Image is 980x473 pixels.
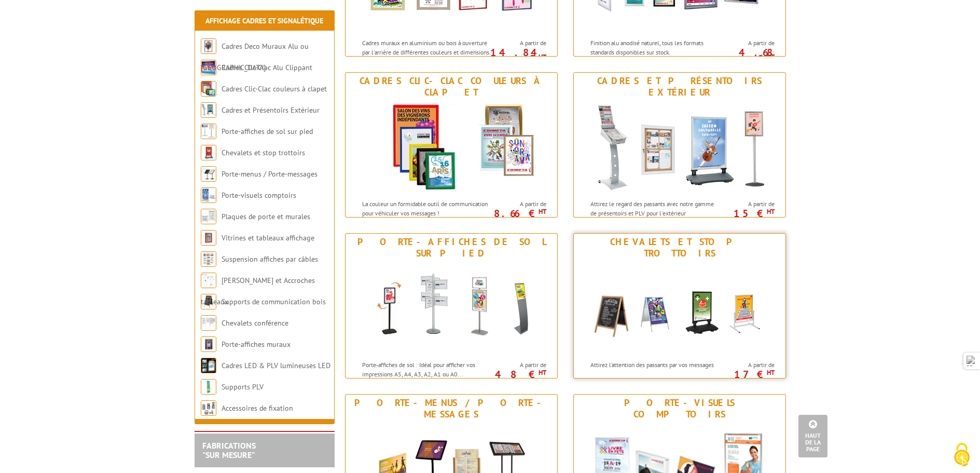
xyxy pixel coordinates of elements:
[767,368,775,377] sup: HT
[355,101,547,194] img: Cadres Clic-Clac couleurs à clapet
[222,361,330,370] a: Cadres LED & PLV lumineuses LED
[222,148,305,157] a: Chevalets et stop trottoirs
[716,371,775,377] p: 17 €
[584,262,776,355] img: Chevalets et stop trottoirs
[201,336,216,352] img: Porte-affiches muraux
[345,233,558,379] a: Porte-affiches de sol sur pied Porte-affiches de sol sur pied Porte-affiches de sol : Idéal pour ...
[576,236,783,259] div: Chevalets et stop trottoirs
[584,101,776,194] img: Cadres et Présentoirs Extérieur
[539,207,546,216] sup: HT
[201,230,216,246] img: Vitrines et tableaux affichage
[201,187,216,203] img: Porte-visuels comptoirs
[201,145,216,160] img: Chevalets et stop trottoirs
[716,210,775,217] p: 15 €
[222,84,327,93] a: Cadres Clic-Clac couleurs à clapet
[201,81,216,97] img: Cadres Clic-Clac couleurs à clapet
[222,403,293,413] a: Accessoires de fixation
[222,318,288,328] a: Chevalets conférence
[576,397,783,420] div: Porte-visuels comptoirs
[222,233,314,242] a: Vitrines et tableaux affichage
[539,368,546,377] sup: HT
[362,38,491,74] p: Cadres muraux en aluminium ou bois à ouverture par l'arrière de différentes couleurs et dimension...
[222,191,296,200] a: Porte-visuels comptoirs
[539,52,546,61] sup: HT
[202,440,256,460] a: FABRICATIONS"Sur Mesure"
[222,127,313,136] a: Porte-affiches de sol sur pied
[222,254,318,264] a: Suspension affiches par câbles
[493,200,546,208] span: A partir de
[205,16,323,25] a: Affichage Cadres et Signalétique
[949,442,975,468] img: Cookies (fenêtre modale)
[201,42,309,72] a: Cadres Deco Muraux Alu ou [GEOGRAPHIC_DATA]
[488,49,546,62] p: 14.84 €
[716,49,775,62] p: 4.68 €
[488,371,546,377] p: 48 €
[348,397,555,420] div: Porte-menus / Porte-messages
[348,236,555,259] div: Porte-affiches de sol sur pied
[222,212,310,221] a: Plaques de porte et murales
[201,209,216,224] img: Plaques de porte et murales
[590,360,719,369] p: Attirez l’attention des passants par vos messages
[222,382,264,391] a: Supports PLV
[798,415,827,457] a: Haut de la page
[355,262,547,355] img: Porte-affiches de sol sur pied
[362,199,491,217] p: La couleur un formidable outil de communication pour véhiculer vos messages !
[722,361,775,369] span: A partir de
[722,39,775,47] span: A partir de
[201,273,216,288] img: Cimaises et Accroches tableaux
[590,199,719,217] p: Attirez le regard des passants avec notre gamme de présentoirs et PLV pour l'extérieur
[573,72,786,218] a: Cadres et Présentoirs Extérieur Cadres et Présentoirs Extérieur Attirez le regard des passants av...
[722,200,775,208] span: A partir de
[573,233,786,379] a: Chevalets et stop trottoirs Chevalets et stop trottoirs Attirez l’attention des passants par vos ...
[201,251,216,267] img: Suspension affiches par câbles
[201,315,216,331] img: Chevalets conférence
[944,438,980,473] button: Cookies (fenêtre modale)
[767,52,775,61] sup: HT
[222,169,318,179] a: Porte-menus / Porte-messages
[348,75,555,98] div: Cadres Clic-Clac couleurs à clapet
[488,210,546,217] p: 8.66 €
[201,379,216,395] img: Supports PLV
[201,102,216,118] img: Cadres et Présentoirs Extérieur
[590,38,719,56] p: Finition alu anodisé naturel, tous les formats standards disponibles sur stock.
[222,297,326,306] a: Supports de communication bois
[576,75,783,98] div: Cadres et Présentoirs Extérieur
[222,340,291,349] a: Porte-affiches muraux
[222,63,312,72] a: Cadres Clic-Clac Alu Clippant
[767,207,775,216] sup: HT
[201,166,216,182] img: Porte-menus / Porte-messages
[201,124,216,139] img: Porte-affiches de sol sur pied
[201,400,216,416] img: Accessoires de fixation
[345,72,558,218] a: Cadres Clic-Clac couleurs à clapet Cadres Clic-Clac couleurs à clapet La couleur un formidable ou...
[201,276,315,306] a: [PERSON_NAME] et Accroches tableaux
[222,105,320,115] a: Cadres et Présentoirs Extérieur
[362,360,491,378] p: Porte-affiches de sol : Idéal pour afficher vos impressions A5, A4, A3, A2, A1 ou A0...
[493,361,546,369] span: A partir de
[493,39,546,47] span: A partir de
[201,358,216,373] img: Cadres LED & PLV lumineuses LED
[201,38,216,54] img: Cadres Deco Muraux Alu ou Bois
